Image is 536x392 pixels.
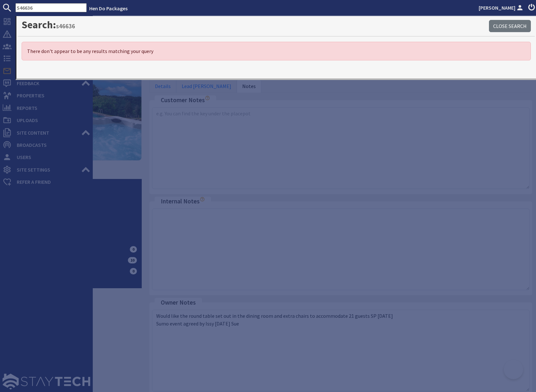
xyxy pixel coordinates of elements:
[12,177,90,187] span: Refer a Friend
[176,79,237,93] a: Lead [PERSON_NAME]
[205,95,210,101] i: Show hints
[12,128,81,138] span: Site Content
[504,360,523,379] iframe: Toggle Customer Support
[155,298,202,307] legend: Owner Notes
[12,140,90,150] span: Broadcasts
[3,103,90,113] a: Reports
[12,165,81,175] span: Site Settings
[12,90,90,101] span: Properties
[130,246,137,253] span: 0
[3,90,90,101] a: Properties
[12,66,90,76] span: Enquiries
[3,152,90,162] a: Users
[3,177,90,187] a: Refer a Friend
[3,140,90,150] a: Broadcasts
[3,115,90,125] a: Uploads
[12,29,90,39] span: Notifications
[149,79,176,93] a: Details
[89,5,128,12] a: Hen Do Packages
[12,53,81,64] span: Bookings
[3,78,90,88] a: Feedback
[12,115,90,125] span: Uploads
[12,103,90,113] span: Reports
[128,257,137,263] span: 10
[12,78,81,88] span: Feedback
[200,197,205,202] i: Show hints
[152,310,530,391] textarea: Would like the round table set out in the dining room and extra chairs to accommodate 21 guests S...
[12,41,90,51] span: Agency Dashboard
[3,165,90,175] a: Site Settings
[3,128,90,138] a: Site Content
[130,268,137,274] span: 0
[22,42,531,60] div: There don't appear to be any results matching your query
[22,19,489,31] h1: Search:
[3,66,90,76] a: Enquiries
[489,20,531,32] a: Close Search
[3,29,90,39] a: Notifications
[479,4,524,12] a: [PERSON_NAME]
[3,374,90,389] img: staytech_l_w-4e588a39d9fa60e82540d7cfac8cfe4b7147e857d3e8dbdfbd41c59d52db0ec4.svg
[12,152,90,162] span: Users
[155,95,216,105] legend: Customer Notes
[237,79,261,93] a: Notes
[3,53,90,64] a: Bookings
[3,41,90,51] a: Agency Dashboard
[56,22,75,30] small: s46636
[3,16,90,27] a: Dashboard
[12,16,90,27] span: Dashboard
[155,197,211,206] legend: Internal Notes
[15,3,87,12] input: SEARCH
